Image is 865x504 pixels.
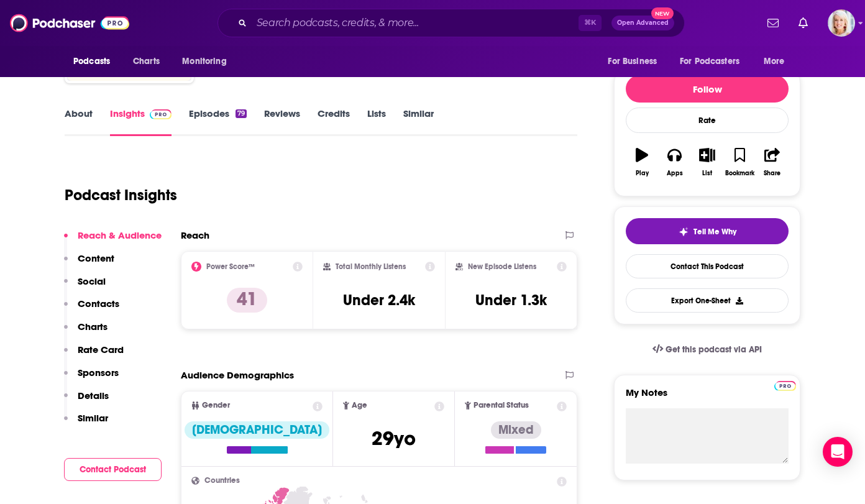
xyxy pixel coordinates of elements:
[236,109,247,118] div: 79
[64,367,119,390] button: Sponsors
[672,50,757,73] button: open menu
[78,344,124,355] p: Rate Card
[217,9,685,37] div: Search podcasts, credits, & more...
[73,53,110,70] span: Podcasts
[679,227,689,237] img: tell me why sparkle
[173,50,242,73] button: open menu
[65,108,93,136] a: About
[764,53,785,70] span: More
[828,9,855,37] span: Logged in as ashtonrc
[828,9,855,37] img: User Profile
[774,379,796,391] a: Pro website
[828,9,855,37] button: Show profile menu
[667,170,683,177] div: Apps
[78,298,119,309] p: Contacts
[756,140,789,185] button: Share
[468,262,536,271] h2: New Episode Listens
[794,12,813,34] a: Show notifications dropdown
[680,53,739,70] span: For Podcasters
[64,321,108,344] button: Charts
[227,288,267,313] p: 41
[78,321,108,332] p: Charts
[78,229,162,241] p: Reach & Audience
[666,344,762,355] span: Get this podcast via API
[367,108,386,136] a: Lists
[823,437,853,467] div: Open Intercom Messenger
[182,53,226,70] span: Monitoring
[755,50,800,73] button: open menu
[185,421,329,439] div: [DEMOGRAPHIC_DATA]
[651,7,674,19] span: New
[626,108,789,133] div: Rate
[658,140,690,185] button: Apps
[252,13,579,33] input: Search podcasts, credits, & more...
[343,291,415,309] h3: Under 2.4k
[636,170,649,177] div: Play
[65,186,177,204] h1: Podcast Insights
[64,229,162,252] button: Reach & Audience
[65,50,126,73] button: open menu
[78,412,108,424] p: Similar
[403,108,434,136] a: Similar
[774,381,796,391] img: Podchaser Pro
[318,108,350,136] a: Credits
[762,12,784,34] a: Show notifications dropdown
[643,334,772,365] a: Get this podcast via API
[125,50,167,73] a: Charts
[599,50,672,73] button: open menu
[64,344,124,367] button: Rate Card
[264,108,300,136] a: Reviews
[204,477,240,485] span: Countries
[78,252,114,264] p: Content
[611,16,674,30] button: Open AdvancedNew
[691,140,723,185] button: List
[617,20,669,26] span: Open Advanced
[64,458,162,481] button: Contact Podcast
[133,53,160,70] span: Charts
[626,254,789,278] a: Contact This Podcast
[491,421,541,439] div: Mixed
[78,367,119,378] p: Sponsors
[723,140,756,185] button: Bookmark
[579,15,602,31] span: ⌘ K
[626,75,789,103] button: Follow
[626,140,658,185] button: Play
[372,426,416,451] span: 29 yo
[189,108,247,136] a: Episodes79
[702,170,712,177] div: List
[206,262,255,271] h2: Power Score™
[64,390,109,413] button: Details
[64,412,108,435] button: Similar
[64,275,106,298] button: Social
[110,108,172,136] a: InsightsPodchaser Pro
[693,227,736,237] span: Tell Me Why
[336,262,406,271] h2: Total Monthly Listens
[78,390,109,401] p: Details
[181,369,294,381] h2: Audience Demographics
[626,288,789,313] button: Export One-Sheet
[626,387,789,408] label: My Notes
[725,170,754,177] div: Bookmark
[608,53,657,70] span: For Business
[181,229,209,241] h2: Reach
[626,218,789,244] button: tell me why sparkleTell Me Why
[10,11,129,35] img: Podchaser - Follow, Share and Rate Podcasts
[64,252,114,275] button: Content
[202,401,230,410] span: Gender
[475,291,547,309] h3: Under 1.3k
[474,401,529,410] span: Parental Status
[150,109,172,119] img: Podchaser Pro
[764,170,780,177] div: Share
[64,298,119,321] button: Contacts
[352,401,367,410] span: Age
[78,275,106,287] p: Social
